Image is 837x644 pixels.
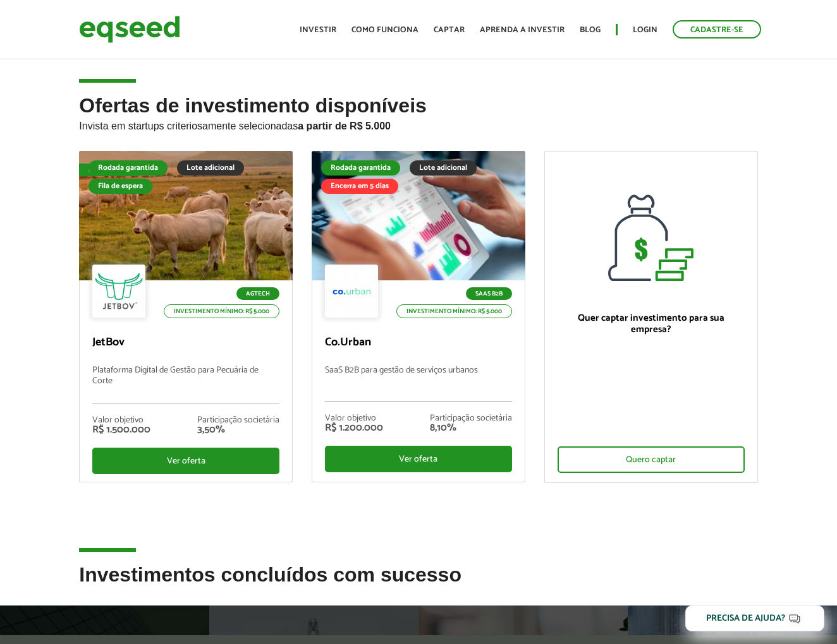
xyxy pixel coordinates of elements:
div: Lote adicional [177,160,244,176]
div: 3,50% [197,425,279,435]
p: SaaS B2B [466,287,512,300]
p: Agtech [236,287,279,300]
p: Invista em startups criteriosamente selecionadas [79,117,757,132]
div: R$ 1.200.000 [325,423,383,433]
h2: Ofertas de investimento disponíveis [79,95,757,151]
div: Fila de espera [89,179,152,194]
a: Quer captar investimento para sua empresa? Quero captar [544,151,758,483]
p: Investimento mínimo: R$ 5.000 [164,304,279,318]
a: Fila de espera Rodada garantida Lote adicional Fila de espera Agtech Investimento mínimo: R$ 5.00... [79,151,293,482]
div: Participação societária [430,414,512,423]
div: Lote adicional [410,160,477,176]
h2: Investimentos concluídos com sucesso [79,564,757,605]
a: Rodada garantida Lote adicional Encerra em 5 dias SaaS B2B Investimento mínimo: R$ 5.000 Co.Urban... [312,151,525,482]
div: Ver oferta [92,448,279,474]
p: Investimento mínimo: R$ 5.000 [396,304,512,318]
a: Aprenda a investir [480,26,565,34]
div: Participação societária [197,416,279,425]
div: Rodada garantida [321,160,400,176]
img: EqSeed [79,13,180,46]
a: Captar [434,26,465,34]
div: R$ 1.500.000 [92,425,150,435]
p: SaaS B2B para gestão de serviços urbanos [325,366,512,402]
div: Fila de espera [79,164,144,176]
div: 8,10% [430,423,512,433]
p: Co.Urban [325,336,512,350]
div: Quero captar [558,446,745,473]
a: Blog [580,26,601,34]
a: Investir [300,26,336,34]
div: Valor objetivo [92,416,150,425]
p: JetBov [92,336,279,350]
a: Login [633,26,657,34]
a: Cadastre-se [673,20,761,39]
div: Rodada garantida [89,160,168,176]
p: Plataforma Digital de Gestão para Pecuária de Corte [92,366,279,403]
p: Quer captar investimento para sua empresa? [558,313,745,335]
div: Valor objetivo [325,414,383,423]
div: Ver oferta [325,446,512,472]
strong: a partir de R$ 5.000 [298,121,391,131]
a: Como funciona [351,26,418,34]
div: Encerra em 5 dias [321,179,398,194]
